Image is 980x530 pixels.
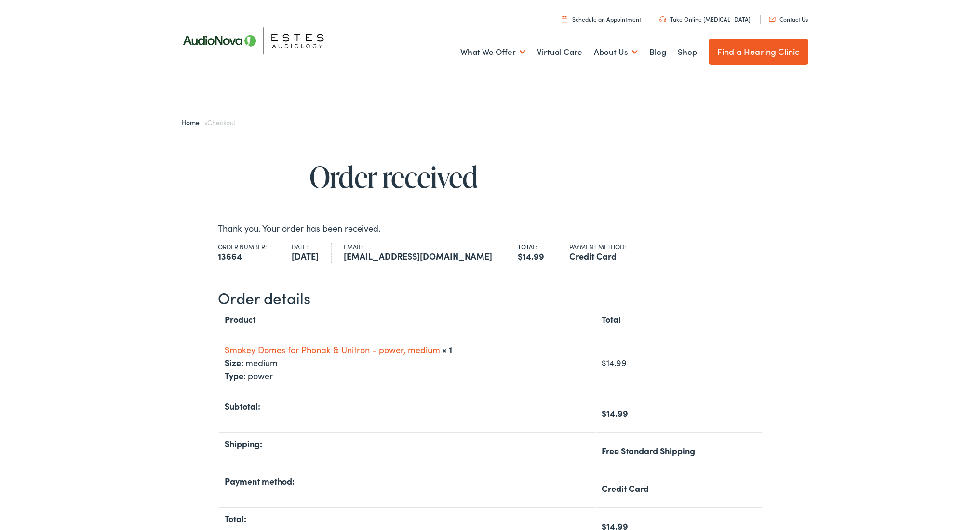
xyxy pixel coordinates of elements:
[225,356,243,369] strong: Size:
[562,15,641,23] a: Schedule an Appointment
[569,243,638,263] li: Payment method:
[219,308,595,330] th: Product
[219,395,595,431] th: Subtotal:
[344,250,492,263] strong: [EMAIL_ADDRESS][DOMAIN_NAME]
[225,369,246,382] strong: Type:
[218,250,267,263] strong: 13664
[602,357,606,369] span: $
[182,118,204,127] a: Home
[518,243,557,263] li: Total:
[218,289,763,307] h2: Order details
[602,357,627,369] bdi: 14.99
[678,34,697,70] a: Shop
[218,243,280,263] li: Order number:
[518,250,544,262] bdi: 14.99
[292,243,332,263] li: Date:
[659,15,751,23] a: Take Online [MEDICAL_DATA]
[769,15,808,23] a: Contact Us
[225,356,590,369] p: medium
[172,161,808,193] h1: Order received
[537,34,582,70] a: Virtual Care
[225,344,440,356] a: Smokey Domes for Phonak & Unitron - power, medium
[518,250,523,262] span: $
[219,470,595,506] th: Payment method:
[443,344,452,356] strong: × 1
[344,243,505,263] li: Email:
[182,118,236,127] span: »
[602,407,606,419] span: $
[596,308,761,330] th: Total
[569,250,626,263] strong: Credit Card
[218,222,763,235] p: Thank you. Your order has been received.
[596,470,761,506] td: Credit Card
[709,39,808,65] a: Find a Hearing Clinic
[562,16,567,22] img: utility icon
[207,118,235,127] span: Checkout
[292,250,319,263] strong: [DATE]
[460,34,525,70] a: What We Offer
[596,432,761,469] td: Free Standard Shipping
[769,17,776,22] img: utility icon
[659,16,666,22] img: utility icon
[219,432,595,469] th: Shipping:
[602,407,628,419] span: 14.99
[225,369,590,382] p: power
[649,34,666,70] a: Blog
[594,34,638,70] a: About Us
